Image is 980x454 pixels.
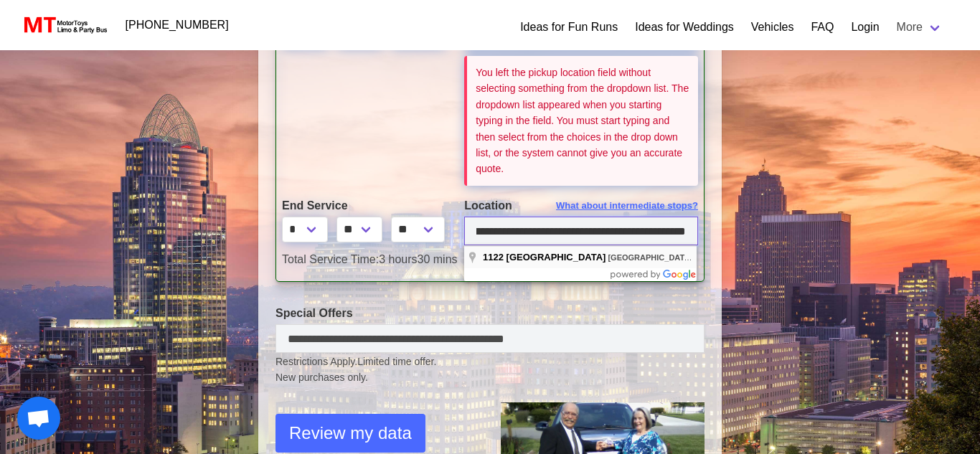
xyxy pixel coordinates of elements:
[275,370,705,385] span: New purchases only.
[357,354,436,369] span: Limited time offer.
[282,253,379,265] span: Total Service Time:
[507,252,606,263] span: [GEOGRAPHIC_DATA]
[20,15,108,35] img: MotorToys Logo
[17,397,60,440] div: Open chat
[888,13,951,42] a: More
[476,67,689,174] small: You left the pickup location field without selecting something from the dropdown list. The dropdo...
[275,356,705,385] small: Restrictions Apply.
[483,252,504,263] span: 1122
[608,253,816,262] span: , ,
[520,19,618,36] a: Ideas for Fun Runs
[282,197,443,214] label: End Service
[556,199,698,213] span: What about intermediate stops?
[275,305,705,322] label: Special Offers
[751,19,794,36] a: Vehicles
[851,19,879,36] a: Login
[694,253,705,262] span: NY
[289,420,412,446] span: Review my data
[635,19,734,36] a: Ideas for Weddings
[464,199,512,212] span: Location
[418,253,458,265] span: 30 mins
[271,251,709,268] div: 3 hours
[275,414,425,453] button: Review my data
[608,253,692,262] span: [GEOGRAPHIC_DATA]
[117,11,237,39] a: [PHONE_NUMBER]
[811,19,834,36] a: FAQ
